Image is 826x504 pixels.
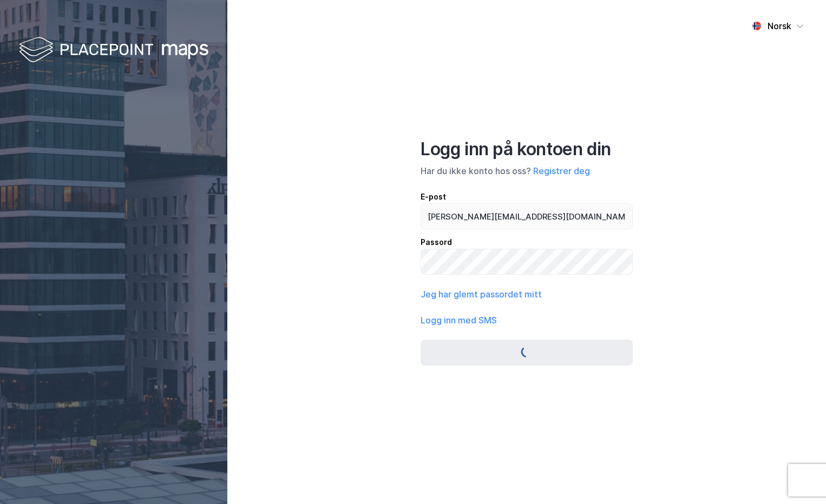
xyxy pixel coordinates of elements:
div: Har du ikke konto hos oss? [421,164,633,177]
button: Registrer deg [533,164,590,177]
div: Passord [421,236,633,249]
iframe: Chat Widget [772,452,826,504]
button: Logg inn med SMS [421,314,497,327]
img: logo-white.f07954bde2210d2a523dddb988cd2aa7.svg [19,35,208,67]
div: Norsk [768,19,791,32]
div: Kontrollprogram for chat [772,452,826,504]
div: E-post [421,190,633,203]
div: Logg inn på kontoen din [421,138,633,160]
button: Jeg har glemt passordet mitt [421,288,542,301]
